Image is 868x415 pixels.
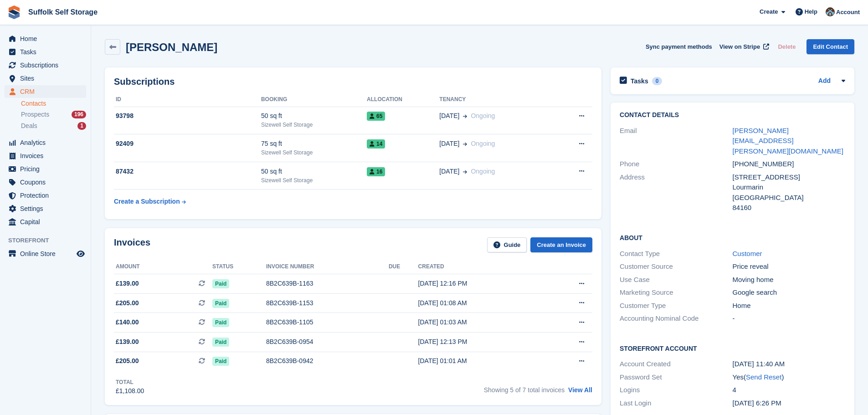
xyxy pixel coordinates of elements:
[620,159,732,169] div: Phone
[620,126,732,157] div: Email
[760,7,778,16] span: Create
[818,76,831,87] a: Add
[733,159,845,169] div: [PHONE_NUMBER]
[652,77,663,85] div: 0
[20,163,75,175] span: Pricing
[733,127,843,155] a: [PERSON_NAME][EMAIL_ADDRESS][PERSON_NAME][DOMAIN_NAME]
[620,172,732,213] div: Address
[21,110,86,119] a: Prospects 196
[116,279,139,288] span: £139.00
[20,215,75,228] span: Capital
[266,279,389,288] div: 8B2C639B-1163
[5,215,86,228] a: menu
[620,372,732,383] div: Password Set
[20,202,75,215] span: Settings
[733,385,845,395] div: 4
[20,32,75,45] span: Home
[20,247,75,260] span: Online Store
[620,301,732,311] div: Customer Type
[620,233,845,242] h2: About
[5,176,86,189] a: menu
[733,313,845,324] div: -
[620,275,732,285] div: Use Case
[733,182,845,193] div: Lourmarin
[806,39,854,54] a: Edit Contact
[114,111,261,121] div: 93798
[20,136,75,149] span: Analytics
[620,287,732,298] div: Marketing Source
[21,110,49,119] span: Prospects
[733,172,845,183] div: [STREET_ADDRESS]
[21,121,86,131] a: Deals 1
[114,260,212,274] th: Amount
[620,385,732,395] div: Logins
[418,337,544,347] div: [DATE] 12:13 PM
[116,337,139,347] span: £139.00
[5,202,86,215] a: menu
[116,378,144,386] div: Total
[212,260,266,274] th: Status
[261,167,367,176] div: 50 sq ft
[114,197,180,206] div: Create a Subscription
[20,189,75,202] span: Protection
[620,112,845,119] h2: Contact Details
[530,237,592,252] a: Create an Invoice
[367,112,385,121] span: 65
[5,72,86,85] a: menu
[826,7,835,16] img: Lisa Furneaux
[266,260,389,274] th: Invoice number
[568,386,592,394] a: View All
[5,85,86,98] a: menu
[471,112,495,119] span: Ongoing
[471,140,495,147] span: Ongoing
[620,398,732,409] div: Last Login
[114,92,261,107] th: ID
[746,373,781,381] a: Send Reset
[620,313,732,324] div: Accounting Nominal Code
[439,92,553,107] th: Tenancy
[733,275,845,285] div: Moving home
[114,77,592,87] h2: Subscriptions
[367,167,385,176] span: 16
[212,279,229,288] span: Paid
[471,168,495,175] span: Ongoing
[20,46,75,58] span: Tasks
[261,176,367,184] div: Sizewell Self Storage
[744,373,784,381] span: ( )
[484,386,565,394] span: Showing 5 of 7 total invoices
[733,301,845,311] div: Home
[25,5,101,20] a: Suffolk Self Storage
[733,261,845,272] div: Price reveal
[114,193,186,210] a: Create a Subscription
[439,167,459,176] span: [DATE]
[487,237,527,252] a: Guide
[620,261,732,272] div: Customer Source
[733,203,845,213] div: 84160
[75,248,86,259] a: Preview store
[418,260,544,274] th: Created
[836,8,860,17] span: Account
[261,111,367,121] div: 50 sq ft
[5,32,86,45] a: menu
[5,149,86,162] a: menu
[418,279,544,288] div: [DATE] 12:16 PM
[439,139,459,149] span: [DATE]
[212,299,229,308] span: Paid
[20,176,75,189] span: Coupons
[389,260,418,274] th: Due
[261,92,367,107] th: Booking
[261,149,367,157] div: Sizewell Self Storage
[733,250,762,257] a: Customer
[21,99,86,108] a: Contacts
[733,372,845,383] div: Yes
[7,5,21,19] img: stora-icon-8386f47178a22dfd0bd8f6a31ec36ba5ce8667c1dd55bd0f319d3a0aa187defe.svg
[733,399,781,407] time: 2025-06-24 17:26:20 UTC
[114,237,150,252] h2: Invoices
[116,298,139,308] span: £205.00
[774,39,799,54] button: Delete
[20,72,75,85] span: Sites
[620,343,845,353] h2: Storefront Account
[367,92,439,107] th: Allocation
[733,359,845,369] div: [DATE] 11:40 AM
[5,59,86,72] a: menu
